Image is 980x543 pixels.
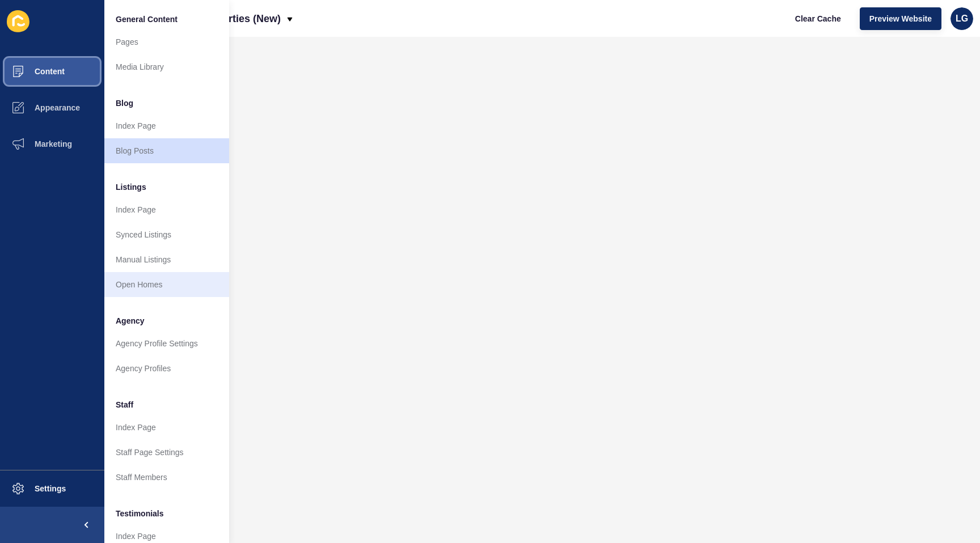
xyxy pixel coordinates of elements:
a: Index Page [104,415,229,440]
a: Staff Page Settings [104,440,229,465]
span: General Content [116,14,178,25]
a: Pages [104,29,229,54]
span: Testimonials [116,508,164,519]
a: Open Homes [104,272,229,297]
a: Agency Profiles [104,356,229,381]
button: Clear Cache [785,7,851,30]
a: Staff Members [104,465,229,490]
span: Staff [116,399,133,410]
span: Blog [116,97,133,109]
a: Agency Profile Settings [104,331,229,356]
span: LG [956,13,968,24]
a: Index Page [104,197,229,222]
a: Media Library [104,54,229,79]
span: Clear Cache [795,13,841,24]
span: Agency [116,315,145,326]
a: Manual Listings [104,247,229,272]
span: Preview Website [869,13,932,24]
span: Listings [116,181,146,193]
button: Preview Website [860,7,941,30]
a: Blog Posts [104,138,229,163]
a: Synced Listings [104,222,229,247]
a: Index Page [104,113,229,138]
